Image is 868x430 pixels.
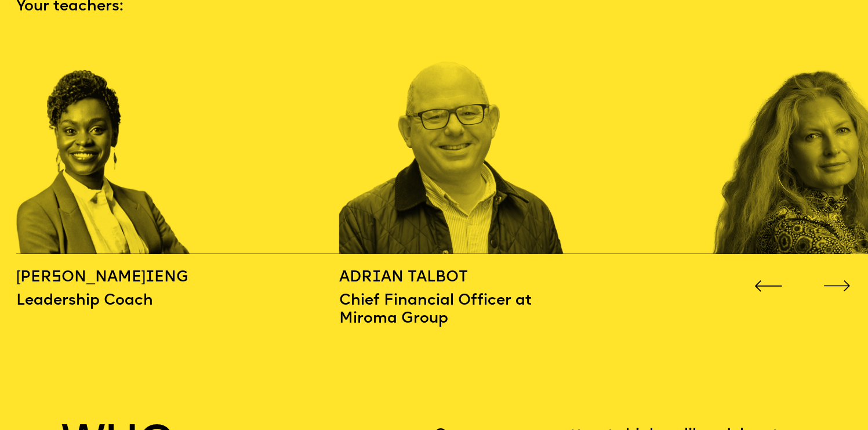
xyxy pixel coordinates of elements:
button: Go to previous slide [754,276,783,288]
p: [PERSON_NAME] eng [16,268,339,288]
span: i [372,270,381,286]
button: Go to next slide [823,276,852,288]
span: i [146,270,154,286]
p: Chief Financial Officer at Miroma Group [339,288,713,328]
p: Leadership Coach [16,288,339,310]
p: Adr an Talbot [339,268,713,288]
